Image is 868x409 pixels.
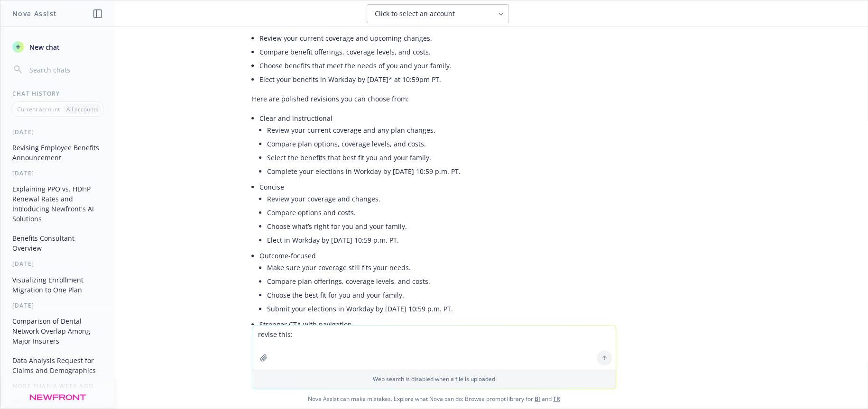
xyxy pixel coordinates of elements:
[9,272,107,298] button: Visualizing Enrollment Migration to One Plan
[259,251,594,261] p: Outcome-focused
[259,31,594,45] li: Review your current coverage and upcoming changes.
[1,90,114,98] div: Chat History
[259,113,594,123] p: Clear and instructional
[1,382,114,390] div: More than a week ago
[259,182,594,192] p: Concise
[12,9,57,18] h1: Nova Assist
[267,151,594,164] li: Select the benefits that best fit you and your family.
[267,233,594,247] li: Elect in Workday by [DATE] 10:59 p.m. PT.
[4,389,864,409] span: Nova Assist can make mistakes. Explore what Nova can do: Browse prompt library for and
[66,105,98,113] p: All accounts
[17,105,60,113] p: Current account
[1,169,114,177] div: [DATE]
[1,260,114,268] div: [DATE]
[9,230,107,256] button: Benefits Consultant Overview
[28,42,60,52] span: New chat
[267,137,594,151] li: Compare plan options, coverage levels, and costs.
[267,288,594,302] li: Choose the best fit for you and your family.
[1,128,114,136] div: [DATE]
[375,9,455,18] span: Click to select an account
[267,164,594,178] li: Complete your elections in Workday by [DATE] 10:59 p.m. PT.
[267,274,594,288] li: Compare plan offerings, coverage levels, and costs.
[9,353,107,378] button: Data Analysis Request for Claims and Demographics
[259,73,594,86] li: Elect your benefits in Workday by [DATE]* at 10:59pm PT.
[1,301,114,309] div: [DATE]
[9,313,107,349] button: Comparison of Dental Network Overlap Among Major Insurers
[9,181,107,227] button: Explaining PPO vs. HDHP Renewal Rates and Introducing Newfront's AI Solutions
[267,261,594,274] li: Make sure your coverage still fits your needs.
[535,395,540,403] a: BI
[267,302,594,316] li: Submit your elections in Workday by [DATE] 10:59 p.m. PT.
[258,375,610,383] p: Web search is disabled when a file is uploaded
[267,123,594,137] li: Review your current coverage and any plan changes.
[259,59,594,73] li: Choose benefits that meet the needs of you and your family.
[259,45,594,59] li: Compare benefit offerings, coverage levels, and costs.
[367,4,509,23] button: Click to select an account
[252,94,594,104] p: Here are polished revisions you can choose from:
[267,219,594,233] li: Choose what’s right for you and your family.
[259,319,594,329] p: Stronger CTA with navigation
[267,206,594,219] li: Compare options and costs.
[9,38,107,55] button: New chat
[9,140,107,165] button: Revising Employee Benefits Announcement
[28,63,103,76] input: Search chats
[553,395,560,403] a: TR
[267,192,594,206] li: Review your coverage and changes.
